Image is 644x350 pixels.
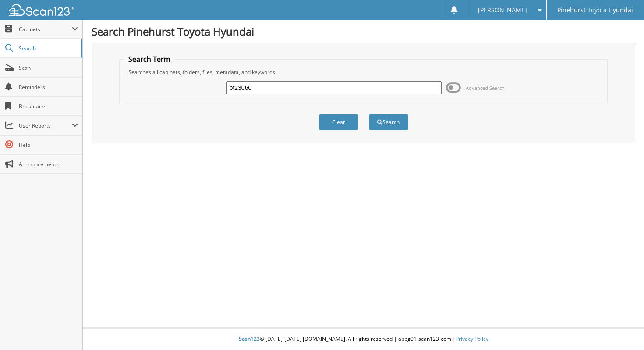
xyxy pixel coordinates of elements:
[124,54,175,64] legend: Search Term
[19,45,77,52] span: Search
[456,335,488,343] a: Privacy Policy
[19,141,78,149] span: Help
[369,114,408,130] button: Search
[83,329,644,350] div: © [DATE]-[DATE] [DOMAIN_NAME]. All rights reserved | appg01-scan123-com |
[9,4,74,16] img: scan123-logo-white.svg
[600,308,644,350] iframe: Chat Widget
[19,25,72,33] span: Cabinets
[19,161,78,168] span: Announcements
[557,7,633,13] span: Pinehurst Toyota Hyundai
[19,64,78,71] span: Scan
[92,24,635,39] h1: Search Pinehurst Toyota Hyundai
[19,122,72,129] span: User Reports
[124,68,603,76] div: Searches all cabinets, folders, files, metadata, and keywords
[19,83,78,91] span: Reminders
[19,103,78,110] span: Bookmarks
[239,335,260,343] span: Scan123
[466,85,505,91] span: Advanced Search
[478,7,527,13] span: [PERSON_NAME]
[319,114,358,130] button: Clear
